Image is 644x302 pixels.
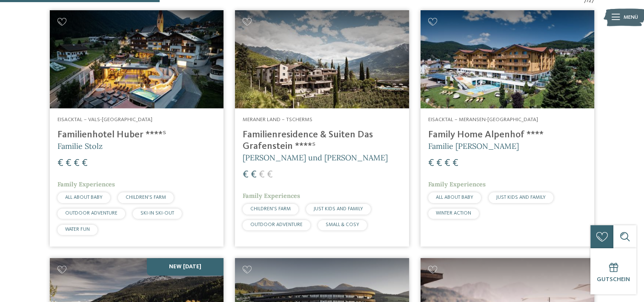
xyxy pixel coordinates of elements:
[140,211,174,216] span: SKI-IN SKI-OUT
[243,129,401,152] h4: Familienresidence & Suiten Das Grafenstein ****ˢ
[267,170,273,180] span: €
[57,129,216,141] h4: Familienhotel Huber ****ˢ
[436,195,473,200] span: ALL ABOUT BABY
[66,158,72,168] span: €
[428,117,538,122] span: Eisacktal – Meransen-[GEOGRAPHIC_DATA]
[65,211,117,216] span: OUTDOOR ADVENTURE
[421,10,594,247] a: Familienhotels gesucht? Hier findet ihr die besten! Eisacktal – Meransen-[GEOGRAPHIC_DATA] Family...
[597,276,630,282] span: Gutschein
[57,141,103,151] span: Familie Stolz
[421,10,594,108] img: Family Home Alpenhof ****
[452,158,458,168] span: €
[496,195,546,200] span: JUST KIDS AND FAMILY
[314,206,363,212] span: JUST KIDS AND FAMILY
[436,158,442,168] span: €
[74,158,80,168] span: €
[436,211,471,216] span: WINTER ACTION
[243,170,249,180] span: €
[428,141,519,151] span: Familie [PERSON_NAME]
[243,192,300,200] span: Family Experiences
[428,158,434,168] span: €
[57,117,152,122] span: Eisacktal – Vals-[GEOGRAPHIC_DATA]
[82,158,88,168] span: €
[243,117,312,122] span: Meraner Land – Tscherms
[326,222,359,227] span: SMALL & COSY
[444,158,450,168] span: €
[243,153,388,163] span: [PERSON_NAME] und [PERSON_NAME]
[65,195,103,200] span: ALL ABOUT BABY
[590,248,636,294] a: Gutschein
[50,10,223,247] a: Familienhotels gesucht? Hier findet ihr die besten! Eisacktal – Vals-[GEOGRAPHIC_DATA] Familienho...
[428,180,486,188] span: Family Experiences
[50,10,223,108] img: Familienhotels gesucht? Hier findet ihr die besten!
[250,206,291,212] span: CHILDREN’S FARM
[57,158,63,168] span: €
[126,195,166,200] span: CHILDREN’S FARM
[57,180,115,188] span: Family Experiences
[250,222,303,227] span: OUTDOOR ADVENTURE
[259,170,265,180] span: €
[428,129,587,141] h4: Family Home Alpenhof ****
[65,227,90,232] span: WATER FUN
[235,10,409,247] a: Familienhotels gesucht? Hier findet ihr die besten! Meraner Land – Tscherms Familienresidence & S...
[251,170,257,180] span: €
[235,10,409,108] img: Familienhotels gesucht? Hier findet ihr die besten!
